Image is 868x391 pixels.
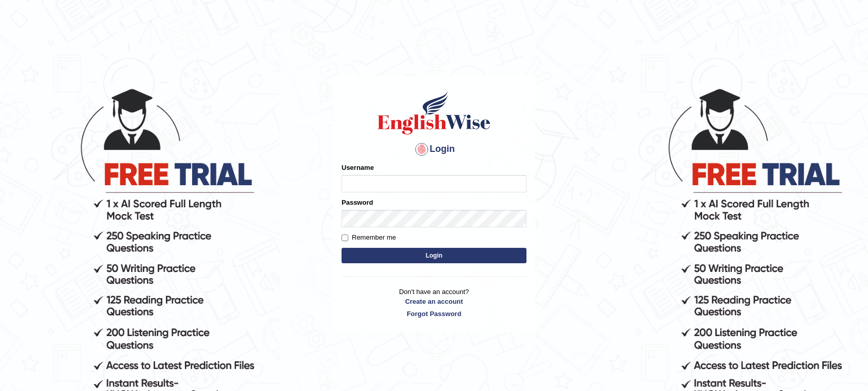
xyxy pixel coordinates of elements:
[342,297,526,306] a: Create an account
[342,198,373,207] label: Password
[375,90,493,136] img: Logo of English Wise sign in for intelligent practice with AI
[342,287,526,319] p: Don't have an account?
[342,163,374,172] label: Username
[342,309,526,319] a: Forgot Password
[342,141,526,158] h4: Login
[342,232,396,243] label: Remember me
[342,248,526,263] button: Login
[342,234,348,241] input: Remember me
